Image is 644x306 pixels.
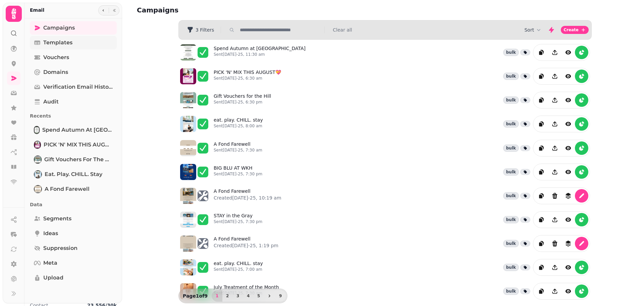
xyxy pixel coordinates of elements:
h2: Campaigns [137,5,266,15]
a: Spend Autumn at [GEOGRAPHIC_DATA]Sent[DATE]-25, 11:30 am [214,45,306,60]
p: Sent [DATE]-25, 7:30 pm [214,171,262,177]
a: eat. play. CHILL. staySent[DATE]-25, 7:00 am [214,260,263,275]
img: aHR0cHM6Ly9zdGFtcGVkZS1zZXJ2aWNlLXByb2QtdGVtcGxhdGUtcHJldmlld3MuczMuZXUtd2VzdC0xLmFtYXpvbmF3cy5jb... [180,212,196,228]
button: 3 Filters [181,25,219,35]
button: reports [575,261,588,274]
button: reports [575,285,588,298]
img: A Fond Farewell [35,186,41,192]
a: A Fond FarewellCreated[DATE]-25, 1:19 pm [214,235,278,252]
a: Ideas [30,227,117,240]
button: 3 [232,290,243,302]
div: bulk [503,288,519,295]
img: aHR0cHM6Ly9zdGFtcGVkZS1zZXJ2aWNlLXByb2QtdGVtcGxhdGUtcHJldmlld3MuczMuZXUtd2VzdC0xLmFtYXpvbmF3cy5jb... [180,68,196,84]
a: Spend Autumn at Whitekirk HillSpend Autumn at [GEOGRAPHIC_DATA] [30,123,117,137]
span: 2 [225,294,230,298]
a: BIG BLU AT WKHSent[DATE]-25, 7:30 pm [214,165,262,179]
p: Data [30,199,117,211]
p: Recents [30,110,117,122]
button: duplicate [535,46,548,59]
a: Gift Vouchers for the HillSent[DATE]-25, 6:30 pm [214,93,271,107]
div: bulk [503,168,519,176]
span: A Fond Farewell [45,185,90,193]
span: Suppression [43,244,77,252]
p: Sent [DATE]-25, 11:30 am [214,52,306,57]
span: Audit [43,98,59,106]
button: Share campaign preview [548,165,561,179]
span: Templates [43,39,72,47]
h2: Email [30,7,44,13]
img: aHR0cHM6Ly9zdGFtcGVkZS1zZXJ2aWNlLXByb2QtdGVtcGxhdGUtcHJldmlld3MuczMuZXUtd2VzdC0xLmFtYXpvbmF3cy5jb... [180,188,196,204]
span: Spend Autumn at [GEOGRAPHIC_DATA] [42,126,113,134]
span: PICK 'N' MIX THIS AUGUST💝 [44,141,113,149]
span: Ideas [43,229,58,237]
img: aHR0cHM6Ly9zdGFtcGVkZS1zZXJ2aWNlLXByb2QtdGVtcGxhdGUtcHJldmlld3MuczMuZXUtd2VzdC0xLmFtYXpvbmF3cy5jb... [180,283,196,299]
a: Upload [30,271,117,285]
img: aHR0cHM6Ly9zdGFtcGVkZS1zZXJ2aWNlLXByb2QtdGVtcGxhdGUtcHJldmlld3MuczMuZXUtd2VzdC0xLmFtYXpvbmF3cy5jb... [180,164,196,180]
div: bulk [503,49,519,56]
a: Meta [30,256,117,270]
img: aHR0cHM6Ly9zdGFtcGVkZS1zZXJ2aWNlLXByb2QtdGVtcGxhdGUtcHJldmlld3MuczMuZXUtd2VzdC0xLmFtYXpvbmF3cy5jb... [180,140,196,156]
p: Sent [DATE]-25, 8:00 am [214,123,263,129]
button: 4 [243,290,254,302]
button: view [561,141,575,155]
button: Share campaign preview [548,93,561,107]
button: Sort [524,27,542,33]
div: bulk [503,240,519,247]
a: PICK 'N' MIX THIS AUGUST💝Sent[DATE]-25, 6:30 am [214,69,281,84]
button: reports [575,141,588,155]
p: Sent [DATE]-25, 6:30 pm [214,99,271,105]
p: Sent [DATE]-25, 7:30 am [214,147,262,153]
button: edit [575,189,588,203]
span: 1 [214,294,220,298]
button: revisions [561,189,575,203]
button: view [561,261,575,274]
button: reports [575,93,588,107]
a: Segments [30,212,117,225]
p: Created [DATE]-25, 1:19 pm [214,242,278,249]
button: Clear all [333,27,352,33]
span: Campaigns [43,24,75,32]
span: Segments [43,215,71,223]
div: bulk [503,144,519,152]
button: Share campaign preview [548,261,561,274]
a: PICK 'N' MIX THIS AUGUST💝PICK 'N' MIX THIS AUGUST💝 [30,138,117,151]
a: Vouchers [30,51,117,64]
button: 1 [212,290,222,302]
button: 9 [275,290,286,302]
button: view [561,165,575,179]
button: Share campaign preview [548,46,561,59]
span: Domains [43,68,68,76]
a: eat. play. CHILL. staySent[DATE]-25, 8:00 am [214,117,263,131]
button: duplicate [535,141,548,155]
button: duplicate [535,189,548,203]
span: Create [563,28,579,32]
button: view [561,46,575,59]
button: reports [575,213,588,226]
span: Upload [43,274,63,282]
p: Created [DATE]-25, 10:19 am [214,194,281,201]
button: view [561,213,575,226]
button: Share campaign preview [548,213,561,226]
a: July Treatment of the MonthSent[DATE]-25, 7:30 am [214,284,279,299]
button: reports [575,46,588,59]
img: Spend Autumn at Whitekirk Hill [35,127,39,133]
button: edit [575,237,588,250]
button: reports [575,70,588,83]
a: eat. play. CHILL. stayeat. play. CHILL. stay [30,168,117,181]
p: Page 1 of 9 [180,293,210,299]
a: Verification email history [30,80,117,94]
span: eat. play. CHILL. stay [45,170,102,178]
img: PICK 'N' MIX THIS AUGUST💝 [35,141,40,148]
button: next [264,290,275,302]
p: Sent [DATE]-25, 7:30 pm [214,219,262,224]
div: bulk [503,96,519,104]
button: duplicate [535,213,548,226]
button: revisions [561,237,575,250]
button: Create [561,26,589,34]
a: Suppression [30,242,117,255]
span: 9 [278,294,283,298]
div: bulk [503,264,519,271]
a: Campaigns [30,21,117,35]
a: Templates [30,36,117,49]
button: view [561,93,575,107]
